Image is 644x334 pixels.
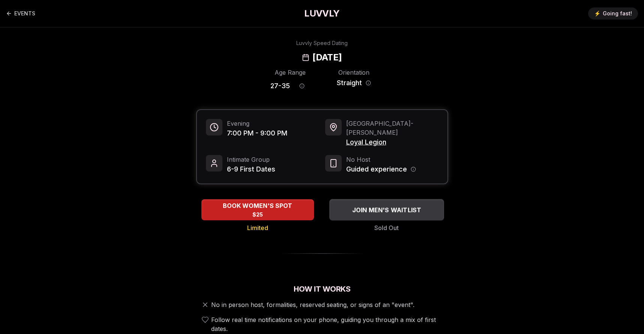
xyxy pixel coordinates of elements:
[296,39,348,47] div: Luvvly Speed Dating
[337,78,362,88] span: Straight
[211,300,414,309] span: No in person host, formalities, reserved seating, or signs of an "event".
[594,10,600,17] span: ⚡️
[346,119,438,137] span: [GEOGRAPHIC_DATA] - [PERSON_NAME]
[196,284,448,294] h2: How It Works
[221,201,294,210] span: BOOK WOMEN'S SPOT
[227,164,275,175] span: 6-9 First Dates
[346,155,416,164] span: No Host
[334,68,374,77] div: Orientation
[312,51,342,63] h2: [DATE]
[227,155,275,164] span: Intimate Group
[201,199,314,220] button: BOOK WOMEN'S SPOT - Limited
[270,68,310,77] div: Age Range
[374,223,399,232] span: Sold Out
[270,81,290,91] span: 27 - 35
[304,8,339,20] a: LUVVLY
[247,223,268,232] span: Limited
[346,137,438,147] span: Loyal Legion
[411,167,416,172] button: Host information
[294,78,310,94] button: Age range information
[6,6,35,21] a: Back to events
[227,128,287,138] span: 7:00 PM - 9:00 PM
[603,10,632,17] span: Going fast!
[227,119,287,128] span: Evening
[366,80,371,86] button: Orientation information
[252,211,263,218] span: $25
[346,164,407,175] span: Guided experience
[211,315,445,333] span: Follow real time notifications on your phone, guiding you through a mix of first dates.
[350,205,423,214] span: JOIN MEN'S WAITLIST
[329,199,444,220] button: JOIN MEN'S WAITLIST - Sold Out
